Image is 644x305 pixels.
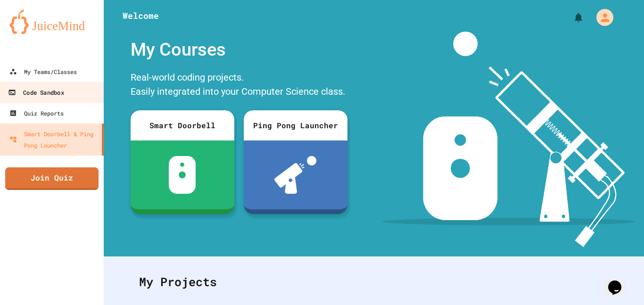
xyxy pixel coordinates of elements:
[382,32,635,247] img: banner-image-my-projects.png
[169,156,196,194] img: sdb-white.svg
[9,107,64,119] div: Quiz Reports
[274,156,316,194] img: ppl-with-ball.png
[126,68,352,103] div: Real-world coding projects. Easily integrated into your Computer Science class.
[126,32,352,68] div: My Courses
[5,167,99,190] a: Join Quiz
[130,264,618,300] div: My Projects
[9,128,98,151] div: Smart Doorbell & Ping Pong Launcher
[9,66,77,77] div: My Teams/Classes
[8,87,64,99] div: Code Sandbox
[9,9,94,34] img: logo-orange.svg
[131,110,234,140] div: Smart Doorbell
[555,9,586,25] div: My Notifications
[244,110,347,140] div: Ping Pong Launcher
[604,267,635,296] iframe: chat widget
[586,7,616,28] div: My Account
